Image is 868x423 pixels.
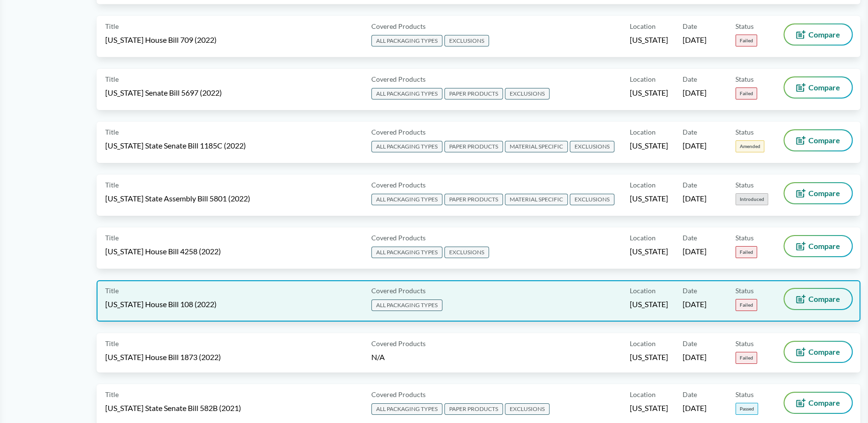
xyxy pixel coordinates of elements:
button: Compare [784,25,852,45]
span: [DATE] [683,246,707,257]
span: Location [630,21,656,31]
span: Title [105,233,119,243]
span: Compare [808,189,840,197]
span: Failed [735,246,757,258]
span: EXCLUSIONS [505,88,550,100]
span: N/A [371,352,385,361]
span: PAPER PRODUCTS [444,88,503,100]
span: Failed [735,35,757,47]
span: Introduced [735,193,768,205]
span: ALL PACKAGING TYPES [371,247,442,258]
span: EXCLUSIONS [444,35,489,47]
span: ALL PACKAGING TYPES [371,88,442,100]
span: [US_STATE] State Senate Bill 582B (2021) [105,403,241,413]
span: Passed [735,403,758,415]
span: Amended [735,140,764,152]
span: Status [735,127,754,137]
span: [US_STATE] [630,352,668,362]
span: Date [683,233,697,243]
span: [US_STATE] House Bill 108 (2022) [105,299,217,310]
span: MATERIAL SPECIFIC [505,141,568,152]
span: Title [105,21,119,31]
span: Compare [808,137,840,144]
span: Status [735,180,754,190]
span: [US_STATE] [630,246,668,257]
span: Title [105,389,119,399]
span: Location [630,286,656,296]
span: Covered Products [371,127,426,137]
span: PAPER PRODUCTS [444,403,503,415]
span: Status [735,338,754,348]
span: ALL PACKAGING TYPES [371,299,442,311]
span: ALL PACKAGING TYPES [371,194,442,205]
button: Compare [784,393,852,413]
span: EXCLUSIONS [570,141,614,152]
span: Date [683,21,697,31]
button: Compare [784,77,852,98]
span: Title [105,338,119,348]
span: [US_STATE] [630,299,668,310]
span: Status [735,233,754,243]
span: [DATE] [683,140,707,151]
button: Compare [784,289,852,309]
span: ALL PACKAGING TYPES [371,403,442,415]
span: EXCLUSIONS [505,403,550,415]
span: Status [735,389,754,399]
span: Covered Products [371,233,426,243]
span: EXCLUSIONS [570,194,614,205]
span: Location [630,74,656,84]
span: [US_STATE] [630,140,668,151]
span: Date [683,74,697,84]
span: Covered Products [371,338,426,348]
span: Failed [735,352,757,364]
span: [DATE] [683,403,707,413]
span: Title [105,180,119,190]
span: ALL PACKAGING TYPES [371,35,442,47]
span: Status [735,74,754,84]
span: [DATE] [683,193,707,204]
span: Title [105,74,119,84]
span: Covered Products [371,389,426,399]
span: [US_STATE] House Bill 709 (2022) [105,35,217,45]
span: [US_STATE] State Senate Bill 1185C (2022) [105,140,246,151]
span: [DATE] [683,35,707,45]
span: [US_STATE] Senate Bill 5697 (2022) [105,87,222,98]
span: [DATE] [683,352,707,362]
span: Title [105,127,119,137]
span: [US_STATE] State Assembly Bill 5801 (2022) [105,193,250,204]
span: Compare [808,84,840,91]
span: PAPER PRODUCTS [444,194,503,205]
span: Compare [808,242,840,250]
span: Status [735,286,754,296]
span: Location [630,338,656,348]
span: Compare [808,348,840,356]
span: [US_STATE] [630,35,668,45]
span: Location [630,389,656,399]
span: ALL PACKAGING TYPES [371,141,442,152]
button: Compare [784,342,852,362]
span: [US_STATE] [630,87,668,98]
span: [US_STATE] House Bill 1873 (2022) [105,352,221,362]
span: Covered Products [371,180,426,190]
span: MATERIAL SPECIFIC [505,194,568,205]
span: Date [683,389,697,399]
span: Location [630,127,656,137]
span: Date [683,127,697,137]
span: Failed [735,87,757,100]
button: Compare [784,183,852,203]
span: [DATE] [683,299,707,310]
span: Failed [735,299,757,311]
span: Location [630,233,656,243]
span: Title [105,286,119,296]
span: EXCLUSIONS [444,247,489,258]
span: [US_STATE] [630,403,668,413]
span: [DATE] [683,87,707,98]
span: Location [630,180,656,190]
span: Covered Products [371,74,426,84]
button: Compare [784,236,852,256]
span: Date [683,286,697,296]
span: Compare [808,399,840,407]
span: Compare [808,295,840,303]
span: Covered Products [371,286,426,296]
button: Compare [784,130,852,150]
